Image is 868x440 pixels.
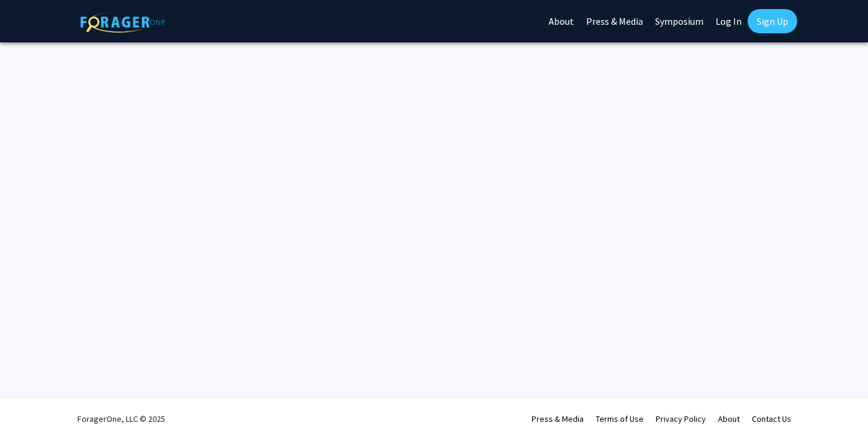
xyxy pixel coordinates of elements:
[718,413,740,424] a: About
[748,9,797,33] a: Sign Up
[656,413,706,424] a: Privacy Policy
[532,413,584,424] a: Press & Media
[80,11,165,33] img: ForagerOne Logo
[752,413,791,424] a: Contact Us
[77,398,165,440] div: ForagerOne, LLC © 2025
[596,413,644,424] a: Terms of Use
